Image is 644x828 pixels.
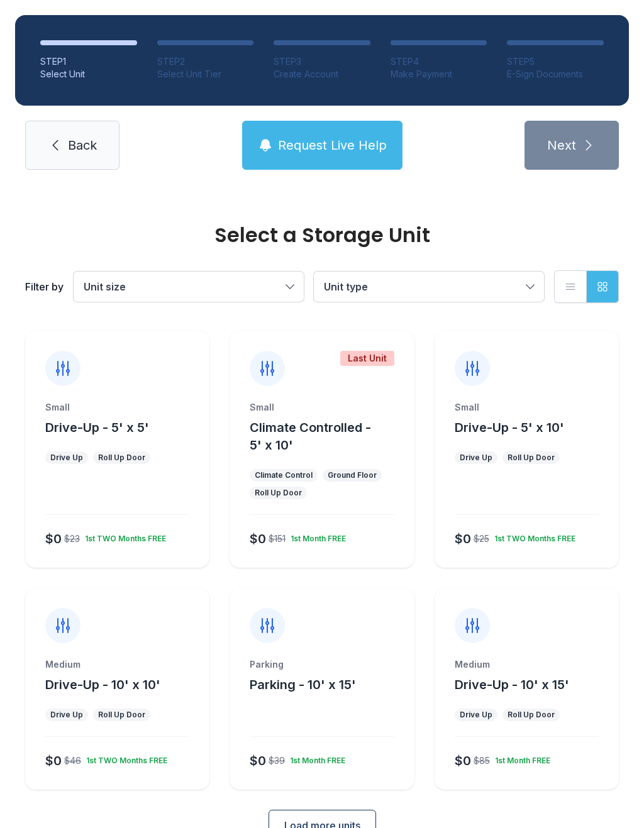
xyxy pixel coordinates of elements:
div: $0 [45,530,62,548]
span: Drive-Up - 5' x 10' [455,420,564,435]
div: 1st TWO Months FREE [80,529,166,544]
div: Roll Up Door [508,453,555,463]
div: $46 [64,754,81,767]
div: Select Unit [40,68,137,80]
div: $0 [455,530,471,548]
div: 1st Month FREE [286,529,346,544]
div: $151 [269,533,286,545]
button: Climate Controlled - 5' x 10' [250,419,409,454]
div: $85 [474,754,490,767]
span: Next [547,136,576,154]
div: Drive Up [50,453,83,463]
div: Select a Storage Unit [25,225,619,245]
div: E-Sign Documents [507,68,604,80]
button: Unit size [74,272,304,302]
div: Make Payment [391,68,487,80]
button: Drive-Up - 5' x 5' [45,419,149,436]
div: 1st TWO Months FREE [489,529,575,544]
div: Medium [45,658,189,671]
div: $0 [45,752,62,770]
div: STEP 4 [391,55,487,68]
div: Roll Up Door [508,710,555,720]
span: Climate Controlled - 5' x 10' [250,420,371,453]
div: Drive Up [460,453,492,463]
span: Request Live Help [278,136,387,154]
div: Small [455,401,599,414]
button: Drive-Up - 10' x 15' [455,676,569,693]
div: Select Unit Tier [157,68,254,80]
div: $39 [269,754,285,767]
div: Medium [455,658,599,671]
div: STEP 5 [507,55,604,68]
div: 1st Month FREE [285,751,345,766]
div: $25 [474,533,489,545]
div: $0 [250,752,266,770]
div: Last Unit [340,351,394,366]
span: Drive-Up - 5' x 5' [45,420,149,435]
div: Ground Floor [328,470,377,480]
div: 1st Month FREE [490,751,550,766]
div: Small [45,401,189,414]
div: STEP 2 [157,55,254,68]
div: Parking [250,658,394,671]
div: STEP 3 [274,55,370,68]
span: Unit type [324,280,368,293]
div: $23 [64,533,80,545]
div: $0 [250,530,266,548]
div: Climate Control [255,470,313,480]
div: 1st TWO Months FREE [81,751,167,766]
div: Drive Up [460,710,492,720]
button: Parking - 10' x 15' [250,676,356,693]
span: Parking - 10' x 15' [250,677,356,692]
button: Drive-Up - 10' x 10' [45,676,160,693]
div: Roll Up Door [98,710,145,720]
div: Roll Up Door [98,453,145,463]
div: Filter by [25,279,64,294]
button: Drive-Up - 5' x 10' [455,419,564,436]
span: Unit size [84,280,126,293]
div: Create Account [274,68,370,80]
div: STEP 1 [40,55,137,68]
button: Unit type [314,272,544,302]
div: Drive Up [50,710,83,720]
div: Roll Up Door [255,488,302,498]
span: Drive-Up - 10' x 15' [455,677,569,692]
div: $0 [455,752,471,770]
span: Drive-Up - 10' x 10' [45,677,160,692]
span: Back [68,136,97,154]
div: Small [250,401,394,414]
